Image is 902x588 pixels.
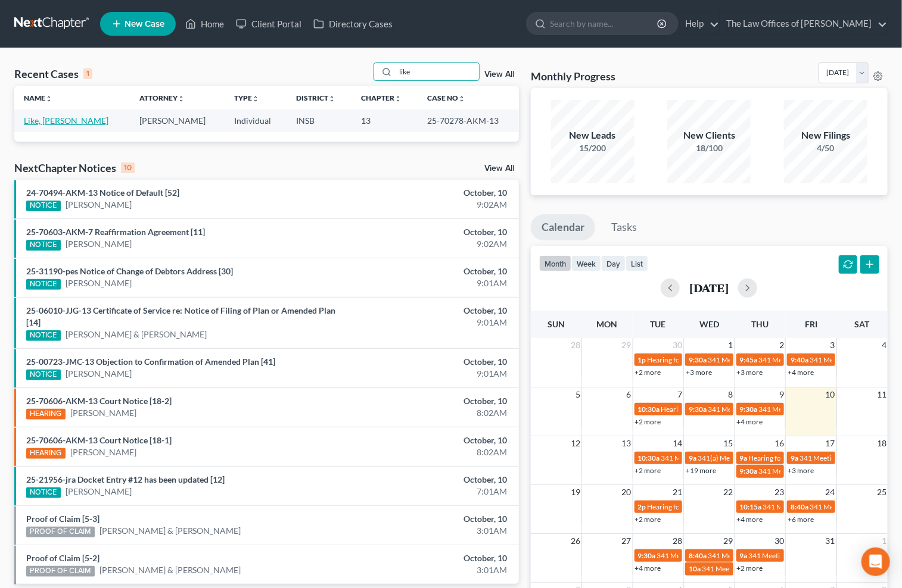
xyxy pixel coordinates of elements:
span: 341(a) Meeting for [PERSON_NAME] [698,453,813,462]
span: 1 [881,534,888,548]
a: Home [179,13,230,35]
div: NextChapter Notices [14,161,135,175]
a: 25-21956-jra Docket Entry #12 has been updated [12] [26,474,225,484]
span: 5 [574,387,581,402]
a: Nameunfold_more [24,93,52,102]
i: unfold_more [252,95,259,102]
div: 15/200 [551,142,634,154]
a: +3 more [788,466,814,475]
div: HEARING [26,448,66,459]
span: 2p [638,502,646,511]
div: NOTICE [26,201,61,211]
div: October, 10 [354,395,507,407]
a: 25-06010-JJG-13 Certificate of Service re: Notice of Filing of Plan or Amended Plan [14] [26,305,335,327]
span: 28 [671,534,683,548]
span: 8:40a [791,502,808,511]
span: 10a [689,564,701,573]
span: 29 [621,338,633,352]
span: 9a [791,453,798,462]
span: 341 Meeting for [PERSON_NAME] [759,405,866,414]
span: 341 Meeting for [PERSON_NAME] [657,551,764,560]
div: NOTICE [26,240,61,251]
span: 9:30a [689,355,707,364]
a: Districtunfold_more [296,93,335,102]
span: Sun [548,319,565,329]
span: 9:30a [638,551,656,560]
div: New Filings [784,129,867,142]
span: 9a [740,551,748,560]
div: 8:02AM [354,446,507,458]
a: Case Nounfold_more [428,93,466,102]
span: 16 [773,436,785,451]
div: NOTICE [26,279,61,290]
a: Like, [PERSON_NAME] [24,115,108,126]
a: Chapterunfold_more [361,93,402,102]
div: NOTICE [26,370,61,380]
a: [PERSON_NAME] & [PERSON_NAME] [66,329,207,340]
div: October, 10 [354,552,507,564]
span: 9a [740,453,748,462]
a: [PERSON_NAME] & [PERSON_NAME] [99,525,241,537]
a: [PERSON_NAME] [66,368,132,380]
span: 341 Meeting for [PERSON_NAME] [702,564,809,573]
span: 1p [638,355,646,364]
span: Hearing for [PERSON_NAME] [661,405,754,414]
span: Fri [805,319,817,329]
div: October, 10 [354,226,507,238]
span: 13 [621,436,633,451]
span: 9:30a [689,405,707,414]
a: Help [679,13,719,35]
span: 22 [723,485,735,499]
button: list [626,255,648,271]
a: +6 more [788,515,814,524]
a: 25-70606-AKM-13 Court Notice [18-2] [26,396,172,406]
div: October, 10 [354,434,507,446]
span: Sat [855,319,870,329]
a: Typeunfold_more [234,93,259,102]
span: 9:30a [740,467,758,476]
a: +4 more [635,564,661,573]
input: Search by name... [396,63,479,80]
i: unfold_more [45,95,52,102]
span: 341 Meeting for [PERSON_NAME] [749,551,856,560]
span: 341 Meeting for [PERSON_NAME] [763,502,870,511]
div: NOTICE [26,330,61,341]
div: 9:02AM [354,238,507,250]
span: 9 [778,387,785,402]
span: 9:45a [740,355,758,364]
span: 24 [825,485,836,499]
div: 9:01AM [354,277,507,289]
a: Directory Cases [307,13,399,35]
a: +2 more [635,466,661,475]
span: 9:30a [740,405,758,414]
div: HEARING [26,409,66,420]
a: +2 more [635,417,661,426]
a: Tasks [601,214,648,240]
i: unfold_more [328,95,335,102]
span: 3 [829,338,836,352]
span: 9:40a [791,355,808,364]
span: 10 [825,387,836,402]
span: 9a [689,453,696,462]
div: 3:01AM [354,564,507,576]
span: Tue [651,319,666,329]
span: 12 [570,436,581,451]
td: [PERSON_NAME] [130,110,225,132]
span: Hearing for [PERSON_NAME] & [PERSON_NAME] [648,355,804,364]
button: week [571,255,601,271]
td: INSB [287,110,352,132]
span: 28 [570,338,581,352]
div: 4/50 [784,142,867,154]
a: The Law Offices of [PERSON_NAME] [720,13,887,35]
span: 30 [671,338,683,352]
a: [PERSON_NAME] [66,486,132,498]
div: October, 10 [354,474,507,486]
div: 9:01AM [354,368,507,380]
span: 10:30a [638,453,660,462]
span: 29 [723,534,735,548]
span: 25 [876,485,888,499]
span: Hearing for [PERSON_NAME] [648,502,741,511]
span: Hearing for [PERSON_NAME] [749,453,842,462]
span: 8:40a [689,551,707,560]
span: 27 [621,534,633,548]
